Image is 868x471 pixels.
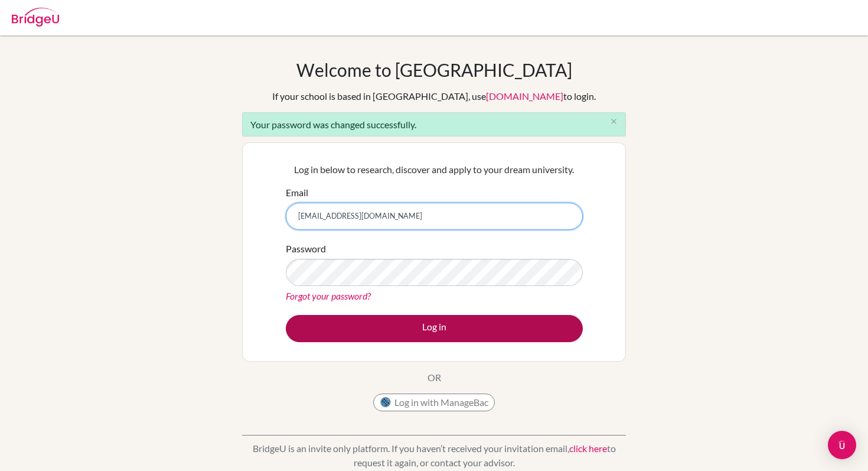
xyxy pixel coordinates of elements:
div: If your school is based in [GEOGRAPHIC_DATA], use to login. [272,89,596,103]
p: BridgeU is an invite only platform. If you haven’t received your invitation email, to request it ... [242,441,626,470]
i: close [609,117,618,126]
label: Password [286,242,326,256]
button: Close [602,113,625,131]
a: click here [569,443,607,454]
p: Log in below to research, discover and apply to your dream university. [286,163,583,177]
button: Log in [286,315,583,342]
h1: Welcome to [GEOGRAPHIC_DATA] [296,59,572,80]
label: Email [286,186,308,200]
button: Log in with ManageBac [373,394,495,411]
img: Bridge-U [12,8,59,27]
p: OR [428,371,441,385]
div: Open Intercom Messenger [828,431,856,459]
div: Your password was changed successfully. [242,112,626,137]
a: Forgot your password? [286,290,371,301]
a: [DOMAIN_NAME] [486,90,563,102]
